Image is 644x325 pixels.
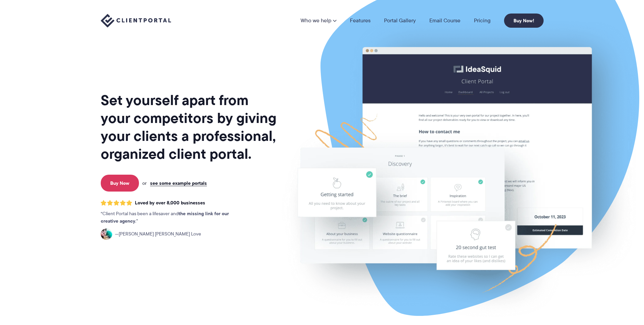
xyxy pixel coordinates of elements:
[115,230,201,238] span: [PERSON_NAME] [PERSON_NAME] Love
[101,91,278,163] h1: Set yourself apart from your competitors by giving your clients a professional, organized client ...
[135,200,205,206] span: Loved by over 8,000 businesses
[101,175,139,192] a: Buy Now
[142,180,147,186] span: or
[429,18,460,23] a: Email Course
[384,18,416,23] a: Portal Gallery
[350,18,371,23] a: Features
[474,18,491,23] a: Pricing
[301,18,336,23] a: Who we help
[101,210,229,225] strong: the missing link for our creative agency
[101,210,243,225] p: Client Portal has been a lifesaver and .
[504,14,544,28] a: Buy Now!
[150,180,207,186] a: see some example portals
